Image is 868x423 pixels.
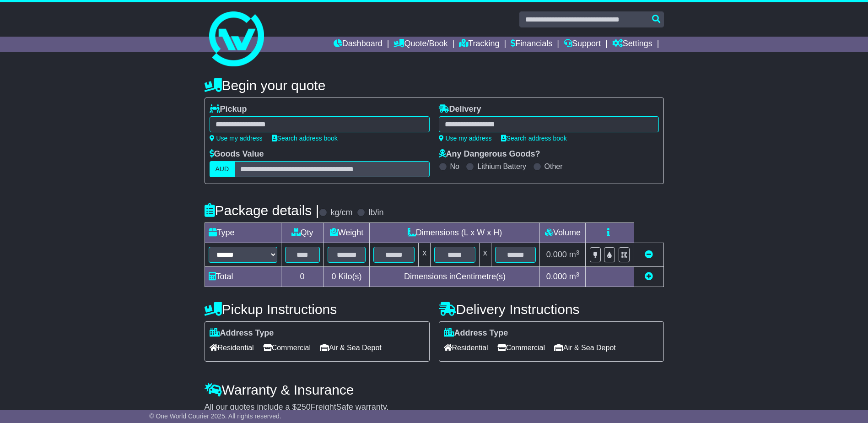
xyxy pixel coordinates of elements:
label: Delivery [439,104,481,114]
label: AUD [210,161,235,177]
td: 0 [281,267,323,287]
h4: Delivery Instructions [439,302,664,317]
h4: Begin your quote [205,78,664,93]
a: Settings [612,37,652,52]
label: lb/in [368,208,383,218]
td: Kilo(s) [323,267,370,287]
td: Volume [540,223,586,243]
h4: Warranty & Insurance [205,382,664,397]
span: 0.000 [546,250,567,259]
h4: Pickup Instructions [205,302,430,317]
a: Quote/Book [394,37,447,52]
span: 0.000 [546,272,567,281]
a: Support [564,37,601,52]
a: Use my address [210,135,263,142]
a: Search address book [501,135,567,142]
label: Other [545,162,563,171]
span: Commercial [263,341,311,355]
a: Remove this item [645,250,653,259]
span: Commercial [497,341,545,355]
a: Dashboard [334,37,383,52]
a: Financials [511,37,552,52]
span: Air & Sea Depot [320,341,382,355]
sup: 3 [576,271,580,278]
span: m [569,250,580,259]
a: Use my address [439,135,492,142]
sup: 3 [576,249,580,256]
label: Any Dangerous Goods? [439,149,540,159]
span: Residential [210,341,254,355]
td: x [419,243,431,267]
span: m [569,272,580,281]
td: Dimensions in Centimetre(s) [370,267,540,287]
label: Lithium Battery [477,162,526,171]
div: All our quotes include a $ FreightSafe warranty. [205,402,664,412]
td: Total [205,267,281,287]
label: Goods Value [210,149,264,159]
label: Pickup [210,104,247,114]
span: Residential [444,341,488,355]
td: Type [205,223,281,243]
label: Address Type [210,328,274,338]
label: No [450,162,459,171]
span: © One World Courier 2025. All rights reserved. [149,412,281,420]
h4: Package details | [205,203,319,218]
a: Tracking [459,37,499,52]
td: x [479,243,491,267]
a: Search address book [272,135,338,142]
span: 250 [297,402,311,412]
label: Address Type [444,328,508,338]
td: Dimensions (L x W x H) [370,223,540,243]
label: kg/cm [330,208,352,218]
td: Weight [323,223,370,243]
td: Qty [281,223,323,243]
span: Air & Sea Depot [554,341,616,355]
span: 0 [331,272,336,281]
a: Add new item [645,272,653,281]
